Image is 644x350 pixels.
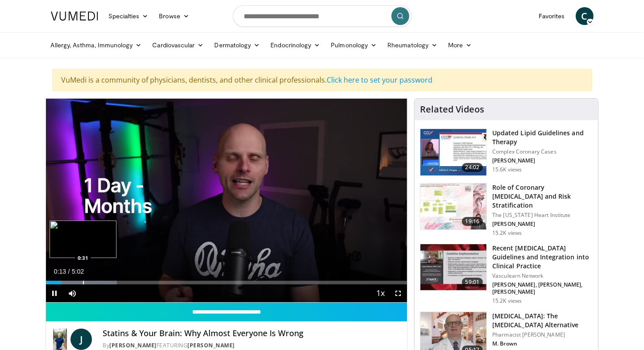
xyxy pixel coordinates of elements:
img: Dr. Jordan Rennicke [53,329,67,350]
h3: Role of Coronary [MEDICAL_DATA] and Risk Stratification [492,183,593,210]
h4: Related Videos [420,104,484,115]
a: Pulmonology [325,36,382,54]
h3: Recent [MEDICAL_DATA] Guidelines and Integration into Clinical Practice [492,244,593,271]
img: 1efa8c99-7b8a-4ab5-a569-1c219ae7bd2c.150x105_q85_crop-smart_upscale.jpg [420,183,486,230]
p: 15.2K views [492,229,522,237]
input: Search topics, interventions [233,5,411,27]
a: J [71,329,92,350]
a: 24:02 Updated Lipid Guidelines and Therapy Complex Coronary Cases [PERSON_NAME] 15.6K views [420,129,593,176]
span: 19:16 [462,217,483,226]
p: The [US_STATE] Heart Institute [492,212,593,219]
span: / [68,268,70,275]
h4: Statins & Your Brain: Why Almost Everyone Is Wrong [103,329,400,338]
a: 19:16 Role of Coronary [MEDICAL_DATA] and Risk Stratification The [US_STATE] Heart Institute [PER... [420,183,593,237]
a: Browse [154,7,195,25]
button: Fullscreen [389,284,407,302]
h3: [MEDICAL_DATA]: The [MEDICAL_DATA] Alternative [492,312,593,329]
a: Specialties [104,7,154,25]
div: VuMedi is a community of physicians, dentists, and other clinical professionals. [52,69,592,91]
img: 87825f19-cf4c-4b91-bba1-ce218758c6bb.150x105_q85_crop-smart_upscale.jpg [420,244,486,291]
button: Pause [46,284,64,302]
a: More [443,36,477,54]
a: Rheumatology [382,36,443,54]
span: 0:13 [54,268,66,275]
p: 15.6K views [492,166,522,173]
a: [PERSON_NAME] [109,342,157,349]
p: [PERSON_NAME] [492,221,593,228]
div: Progress Bar [46,281,407,284]
button: Playback Rate [371,284,389,302]
h3: Updated Lipid Guidelines and Therapy [492,129,593,146]
a: Favorites [533,7,570,25]
div: By FEATURING [103,342,400,350]
p: 15.2K views [492,297,522,304]
p: M. Brown [492,340,593,347]
a: Click here to set your password [327,75,433,85]
img: 77f671eb-9394-4acc-bc78-a9f077f94e00.150x105_q85_crop-smart_upscale.jpg [420,129,486,175]
button: Mute [64,284,82,302]
span: 24:02 [462,163,483,172]
p: Pharmacist [PERSON_NAME] [492,331,593,338]
a: Endocrinology [265,36,325,54]
span: 59:01 [462,278,483,287]
img: image.jpeg [50,221,116,258]
a: Dermatology [209,36,266,54]
p: [PERSON_NAME], [PERSON_NAME], [PERSON_NAME] [492,281,593,296]
img: VuMedi Logo [51,12,98,21]
video-js: Video Player [46,99,407,303]
a: Cardiovascular [147,36,209,54]
a: Allergy, Asthma, Immunology [46,36,147,54]
p: [PERSON_NAME] [492,157,593,164]
p: Complex Coronary Cases [492,148,593,155]
span: 5:02 [72,268,84,275]
a: [PERSON_NAME] [187,342,235,349]
p: Vasculearn Network [492,272,593,279]
a: C [576,7,594,25]
a: 59:01 Recent [MEDICAL_DATA] Guidelines and Integration into Clinical Practice Vasculearn Network ... [420,244,593,304]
